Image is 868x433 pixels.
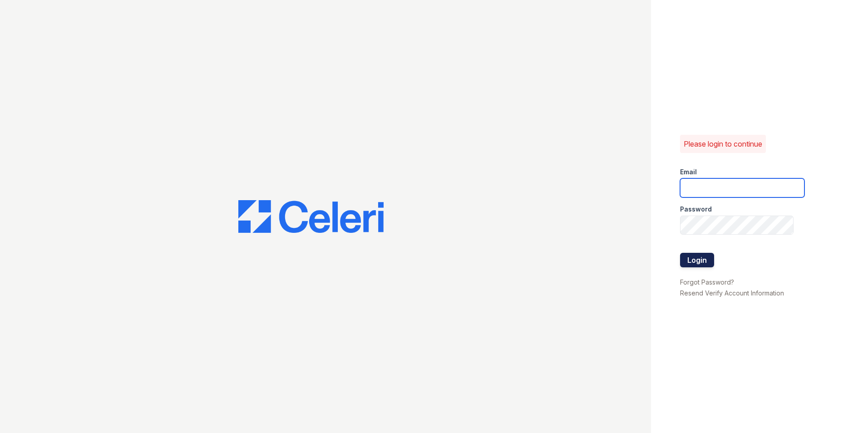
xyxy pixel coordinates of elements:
[684,138,762,149] p: Please login to continue
[680,253,714,267] button: Login
[680,205,712,214] label: Password
[680,289,784,297] a: Resend Verify Account Information
[680,278,734,286] a: Forgot Password?
[238,200,384,233] img: CE_Logo_Blue-a8612792a0a2168367f1c8372b55b34899dd931a85d93a1a3d3e32e68fde9ad4.png
[680,167,697,177] label: Email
